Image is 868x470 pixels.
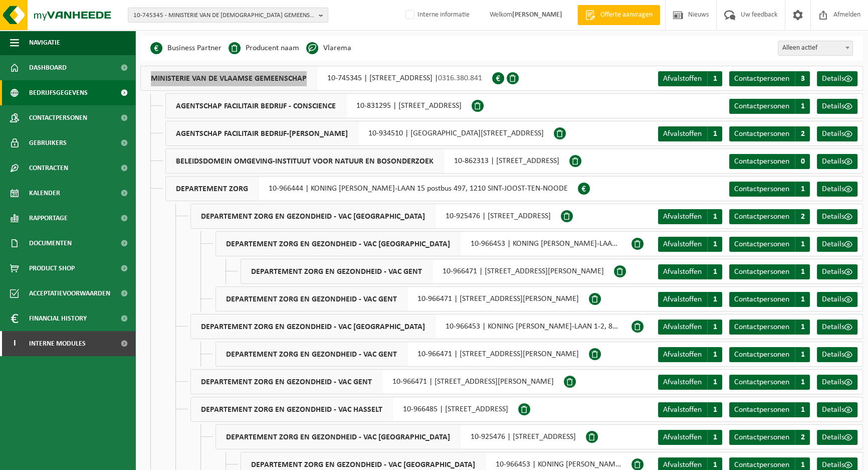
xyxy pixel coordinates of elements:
[729,126,810,141] a: Contactpersonen 2
[795,292,810,307] span: 1
[795,347,810,362] span: 1
[817,99,857,114] a: Details
[663,268,702,276] span: Afvalstoffen
[817,154,857,169] a: Details
[707,237,722,252] span: 1
[658,292,722,307] a: Afvalstoffen 1
[734,75,789,83] span: Contactpersonen
[141,66,317,90] span: MINISTERIE VAN DE VLAAMSE GEMEENSCHAP
[29,281,110,306] span: Acceptatievoorwaarden
[166,121,358,145] span: AGENTSCHAP FACILITAIR BEDRIJF-[PERSON_NAME]
[166,149,444,173] span: BELEIDSDOMEIN OMGEVING-INSTITUUT VOOR NATUUR EN BOSONDERZOEK
[29,155,68,181] span: Contracten
[241,259,432,283] span: DEPARTEMENT ZORG EN GEZONDHEID - VAC GENT
[817,182,857,197] a: Details
[663,378,702,386] span: Afvalstoffen
[734,213,789,221] span: Contactpersonen
[817,430,857,445] a: Details
[729,154,810,169] a: Contactpersonen 0
[306,41,351,56] li: Vlarema
[29,231,72,256] span: Documenten
[822,130,844,138] span: Details
[658,264,722,279] a: Afvalstoffen 1
[795,71,810,86] span: 3
[729,182,810,197] a: Contactpersonen 1
[215,424,586,449] div: 10-925476 | [STREET_ADDRESS]
[822,213,844,221] span: Details
[707,320,722,335] span: 1
[734,461,789,469] span: Contactpersonen
[729,209,810,224] a: Contactpersonen 2
[817,320,857,335] a: Details
[512,11,562,19] strong: [PERSON_NAME]
[165,176,578,201] div: 10-966444 | KONING [PERSON_NAME]-LAAN 15 postbus 497, 1210 SINT-JOOST-TEN-NOODE
[795,375,810,390] span: 1
[795,126,810,141] span: 2
[795,182,810,197] span: 1
[817,402,857,417] a: Details
[241,259,614,284] div: 10-966471 | [STREET_ADDRESS][PERSON_NAME]
[734,323,789,331] span: Contactpersonen
[817,237,857,252] a: Details
[729,292,810,307] a: Contactpersonen 1
[795,402,810,417] span: 1
[191,370,382,394] span: DEPARTEMENT ZORG EN GEZONDHEID - VAC GENT
[663,295,702,303] span: Afvalstoffen
[663,130,702,138] span: Afvalstoffen
[215,286,589,311] div: 10-966471 | [STREET_ADDRESS][PERSON_NAME]
[707,375,722,390] span: 1
[729,430,810,445] a: Contactpersonen 2
[166,94,346,118] span: AGENTSCHAP FACILITAIR BEDRIJF - CONSCIENCE
[658,209,722,224] a: Afvalstoffen 1
[729,375,810,390] a: Contactpersonen 1
[817,292,857,307] a: Details
[822,185,844,193] span: Details
[658,430,722,445] a: Afvalstoffen 1
[191,397,393,421] span: DEPARTEMENT ZORG EN GEZONDHEID - VAC HASSELT
[658,402,722,417] a: Afvalstoffen 1
[29,80,88,105] span: Bedrijfsgegevens
[822,268,844,276] span: Details
[795,237,810,252] span: 1
[822,378,844,386] span: Details
[734,268,789,276] span: Contactpersonen
[822,406,844,414] span: Details
[734,130,789,138] span: Contactpersonen
[795,320,810,335] span: 1
[165,93,472,118] div: 10-831295 | [STREET_ADDRESS]
[729,320,810,335] a: Contactpersonen 1
[133,8,315,23] span: 10-745345 - MINISTERIE VAN DE [DEMOGRAPHIC_DATA] GEMEENSCHAP - [STREET_ADDRESS] bus 50
[822,351,844,359] span: Details
[734,378,789,386] span: Contactpersonen
[165,121,554,146] div: 10-934510 | [GEOGRAPHIC_DATA][STREET_ADDRESS]
[29,105,87,130] span: Contactpersonen
[707,264,722,279] span: 1
[191,315,436,339] span: DEPARTEMENT ZORG EN GEZONDHEID - VAC [GEOGRAPHIC_DATA]
[215,231,631,256] div: 10-966453 | KONING [PERSON_NAME]-LAAN 1-2, 8200 [GEOGRAPHIC_DATA]
[10,331,19,356] span: I
[817,71,857,86] a: Details
[729,99,810,114] a: Contactpersonen 1
[190,397,518,422] div: 10-966485 | [STREET_ADDRESS]
[229,41,299,56] li: Producent naam
[215,342,589,367] div: 10-966471 | [STREET_ADDRESS][PERSON_NAME]
[734,240,789,248] span: Contactpersonen
[29,256,75,281] span: Product Shop
[166,177,259,201] span: DEPARTEMENT ZORG
[734,406,789,414] span: Contactpersonen
[817,126,857,141] a: Details
[729,347,810,362] a: Contactpersonen 1
[577,5,660,25] a: Offerte aanvragen
[795,209,810,224] span: 2
[128,8,328,23] button: 10-745345 - MINISTERIE VAN DE [DEMOGRAPHIC_DATA] GEMEENSCHAP - [STREET_ADDRESS] bus 50
[707,430,722,445] span: 1
[734,351,789,359] span: Contactpersonen
[707,209,722,224] span: 1
[795,154,810,169] span: 0
[822,102,844,110] span: Details
[795,264,810,279] span: 1
[822,240,844,248] span: Details
[822,323,844,331] span: Details
[734,158,789,166] span: Contactpersonen
[778,41,853,56] span: Alleen actief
